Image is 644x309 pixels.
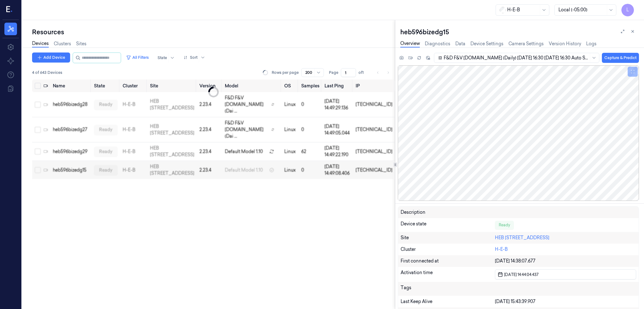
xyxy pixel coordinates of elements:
[586,41,597,47] a: Logs
[358,70,369,75] span: of 1
[356,101,392,108] div: [TECHNICAL_ID]
[150,98,194,111] a: HEB [STREET_ADDRESS]
[549,41,581,47] a: Version History
[124,52,151,63] button: All Filters
[35,127,41,133] button: Select row
[495,246,508,252] a: H-E-B
[374,68,392,77] nav: pagination
[425,41,450,47] a: Diagnostics
[54,41,71,47] a: Clusters
[503,272,538,278] span: [DATE] 14:44:04.437
[401,221,495,229] div: Device state
[53,148,89,155] div: heb596bizedg29
[301,101,319,108] div: 0
[325,145,351,158] div: [DATE] 14:49:22.190
[455,41,465,47] a: Data
[197,80,222,92] th: Version
[325,98,351,111] div: [DATE] 14:49:29.136
[35,167,41,173] button: Select row
[400,28,639,36] div: heb596bizedg15
[150,124,194,136] a: HEB [STREET_ADDRESS]
[225,120,269,140] span: F&D F&V [DOMAIN_NAME] (Dai ...
[282,80,299,92] th: OS
[284,148,296,155] p: linux
[199,126,220,133] div: 2.23.4
[225,167,263,174] span: Default Model 1.10
[322,80,353,92] th: Last Ping
[222,80,282,92] th: Model
[495,221,514,229] div: Ready
[35,148,41,155] button: Select row
[123,127,136,132] a: H-E-B
[272,70,299,75] p: Rows per page
[508,41,544,47] a: Camera Settings
[123,102,136,107] a: H-E-B
[123,149,136,154] a: H-E-B
[602,53,639,63] button: Capture & Predict
[329,70,338,75] span: Page
[150,145,194,157] a: HEB [STREET_ADDRESS]
[401,235,495,241] div: Site
[353,80,395,92] th: IP
[94,125,118,135] div: ready
[225,95,269,114] span: F&D F&V [DOMAIN_NAME] (Dai ...
[94,100,118,110] div: ready
[301,126,319,133] div: 0
[495,258,636,264] div: [DATE] 14:38:07.677
[299,80,322,92] th: Samples
[401,284,495,293] div: Tags
[199,167,220,174] div: 2.23.4
[401,298,495,305] div: Last Keep Alive
[53,167,89,174] div: heb596bizedg15
[284,126,296,133] p: linux
[225,148,263,155] span: Default Model 1.10
[199,101,220,108] div: 2.23.4
[53,101,89,108] div: heb596bizedg28
[50,80,92,92] th: Name
[92,80,120,92] th: State
[495,298,636,305] div: [DATE] 15:43:39.907
[301,167,319,174] div: 0
[32,40,49,47] a: Devices
[325,123,351,136] div: [DATE] 14:49:05.044
[32,70,62,75] span: 4 of 643 Devices
[356,167,392,174] div: [TECHNICAL_ID]
[401,246,495,253] div: Cluster
[147,80,197,92] th: Site
[199,148,220,155] div: 2.23.4
[400,40,420,47] a: Overview
[356,126,392,133] div: [TECHNICAL_ID]
[495,235,549,240] a: HEB [STREET_ADDRESS]
[284,167,296,174] p: linux
[123,167,136,173] a: H-E-B
[470,41,503,47] a: Device Settings
[495,269,636,279] button: [DATE] 14:44:04.437
[356,148,392,155] div: [TECHNICAL_ID]
[401,258,495,264] div: First connected at
[35,83,41,89] button: Select all
[325,163,351,177] div: [DATE] 14:49:08.406
[32,52,70,63] button: Add Device
[94,165,118,175] div: ready
[401,209,495,216] div: Description
[76,41,86,47] a: Sites
[32,28,395,36] div: Resources
[120,80,147,92] th: Cluster
[94,146,118,157] div: ready
[53,126,89,133] div: heb596bizedg27
[621,4,634,16] button: L
[150,164,194,176] a: HEB [STREET_ADDRESS]
[401,269,495,279] div: Activation time
[35,102,41,108] button: Select row
[301,148,319,155] div: 62
[284,101,296,108] p: linux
